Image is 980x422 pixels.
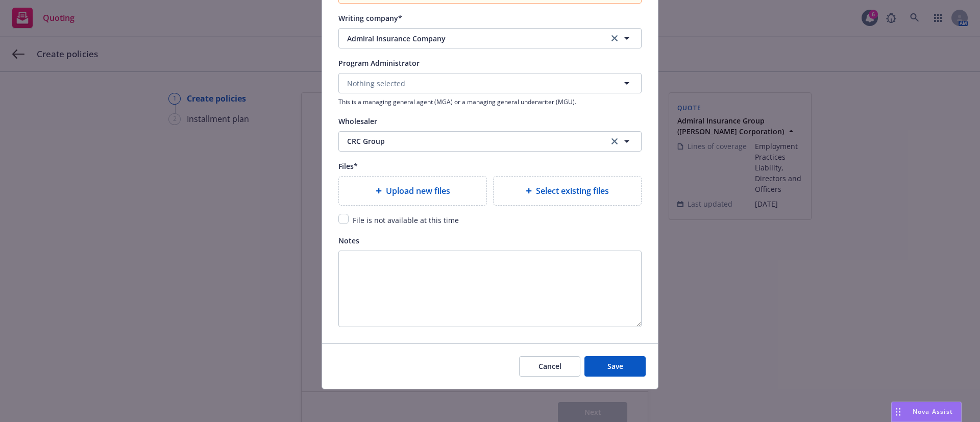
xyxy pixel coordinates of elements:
button: Admiral Insurance Companyclear selection [338,28,642,48]
button: Nova Assist [891,402,962,422]
button: Save [584,356,646,377]
div: Upload new files [338,176,487,206]
button: Cancel [519,356,580,377]
span: CRC Group [347,136,593,146]
span: Save [607,361,623,371]
span: This is a managing general agent (MGA) or a managing general underwriter (MGU). [338,97,642,106]
span: Select existing files [536,185,609,197]
span: Nothing selected [347,78,405,89]
span: Admiral Insurance Company [347,33,593,44]
div: Select existing files [493,176,642,206]
div: Drag to move [892,402,904,421]
span: Program Administrator [338,58,420,68]
a: clear selection [608,135,621,147]
span: Upload new files [386,185,450,197]
span: File is not available at this time [353,215,459,225]
button: CRC Groupclear selection [338,131,642,152]
button: Nothing selected [338,73,642,93]
span: Writing company* [338,13,402,23]
span: Nova Assist [913,407,953,416]
span: Wholesaler [338,116,377,126]
span: Cancel [538,361,561,371]
span: Notes [338,236,359,245]
a: clear selection [608,32,621,44]
span: Files* [338,161,358,171]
